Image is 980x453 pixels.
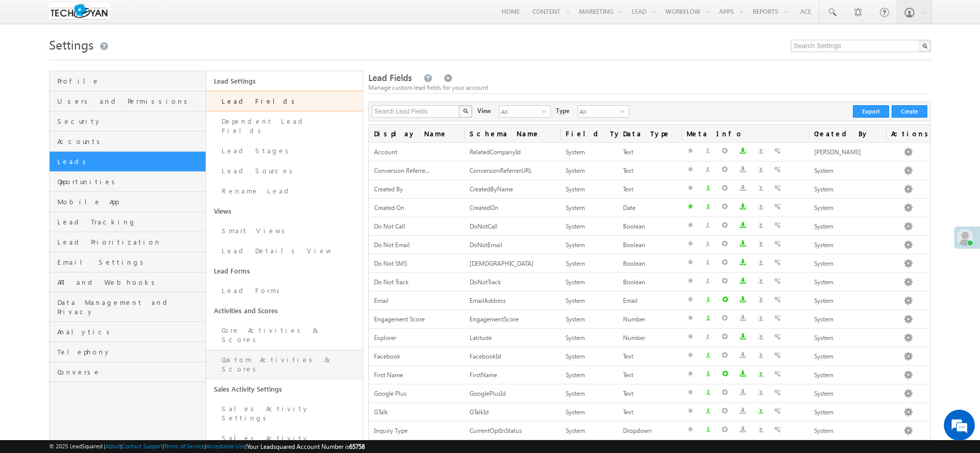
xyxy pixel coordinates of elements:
div: DoNotEmail [470,240,555,251]
a: Lead Prioritization [50,232,206,252]
div: Dropdown [623,426,677,436]
span: Mobile App [57,197,203,206]
a: Email Settings [50,252,206,272]
div: GTalkId [470,407,555,418]
div: System [814,221,880,232]
div: System [566,389,613,399]
div: System [814,370,880,381]
div: System [566,333,613,344]
div: Boolean [623,277,677,288]
div: System [566,314,613,325]
span: select [620,108,629,115]
div: ConversionReferrerURL [470,166,555,176]
span: Actions [886,125,931,142]
div: Text [623,147,677,158]
a: Core Activities & Scores [206,320,363,350]
a: Sales Activity Settings [206,399,363,428]
div: System [566,166,613,176]
div: System [814,426,880,436]
span: Created By [809,125,885,142]
div: Boolean [623,221,677,232]
a: Lead Forms [206,261,363,281]
div: Text [623,407,677,418]
div: Number [623,333,677,344]
div: DoNotTrack [470,277,555,288]
span: Do Not Call [374,222,405,230]
span: GTalk [374,408,388,416]
div: System [814,407,880,418]
span: Email Settings [57,257,203,267]
div: Manage custom lead fields for your account [368,83,931,92]
a: Views [206,201,363,221]
input: Search Settings [791,40,931,52]
div: Type [556,105,569,116]
div: Text [623,166,677,176]
span: © 2025 LeadSquared | | | | | [49,442,365,451]
div: System [566,258,613,269]
img: Search [463,108,468,114]
span: Meta Info [681,125,809,142]
div: System [814,277,880,288]
span: Display Name [369,125,464,142]
div: System [814,389,880,399]
div: System [814,314,880,325]
span: Opportunities [57,177,203,186]
img: Custom Logo [49,3,110,21]
span: Settings [49,36,94,53]
a: Lead Forms [206,281,363,301]
span: API and Webhooks [57,278,203,287]
a: Lead Details View [206,241,363,261]
div: Text [623,389,677,399]
div: DoNotCall [470,221,555,232]
div: Boolean [623,240,677,251]
span: Users and Permissions [57,96,203,106]
span: Your Leadsquared Account Number is [247,443,365,450]
div: System [566,147,613,158]
span: Security [57,117,203,126]
a: Activities and Scores [206,301,363,320]
a: Lead Stages [206,141,363,161]
a: Accounts [50,132,206,152]
div: View [477,105,491,116]
span: Created By [374,185,403,193]
div: System [566,351,613,362]
a: Sales Activity Settings [206,379,363,399]
div: FirstName [470,370,555,381]
div: System [566,407,613,418]
div: Text [623,370,677,381]
div: Boolean [623,258,677,269]
span: Do Not SMS [374,260,407,267]
a: Contact Support [122,443,163,449]
span: First Name [374,371,403,379]
span: select [542,108,550,115]
span: Lead Tracking [57,217,203,226]
div: Date [623,203,677,214]
span: Email [374,297,388,304]
div: RelatedCompanyId [470,147,555,158]
span: Do Not Track [374,278,409,286]
a: About [105,443,120,449]
a: Leads [50,152,206,172]
div: Text [623,351,677,362]
span: Data Management and Privacy [57,298,203,316]
div: Text [623,184,677,195]
a: Acceptable Use [206,443,245,449]
div: GooglePlusId [470,389,555,399]
span: Created On [374,204,405,212]
a: Users and Permissions [50,91,206,111]
div: CreatedOn [470,203,555,214]
div: System [814,351,880,362]
a: Lead Settings [206,71,363,91]
a: Security [50,111,206,132]
div: System [566,277,613,288]
div: System [566,426,613,436]
a: Opportunities [50,172,206,192]
span: Facebook [374,352,400,360]
a: Analytics [50,322,206,342]
span: Data Type [618,125,682,142]
a: Lead Sources [206,161,363,181]
div: Number [623,314,677,325]
div: System [814,296,880,306]
div: System [814,203,880,214]
div: System [566,296,613,306]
